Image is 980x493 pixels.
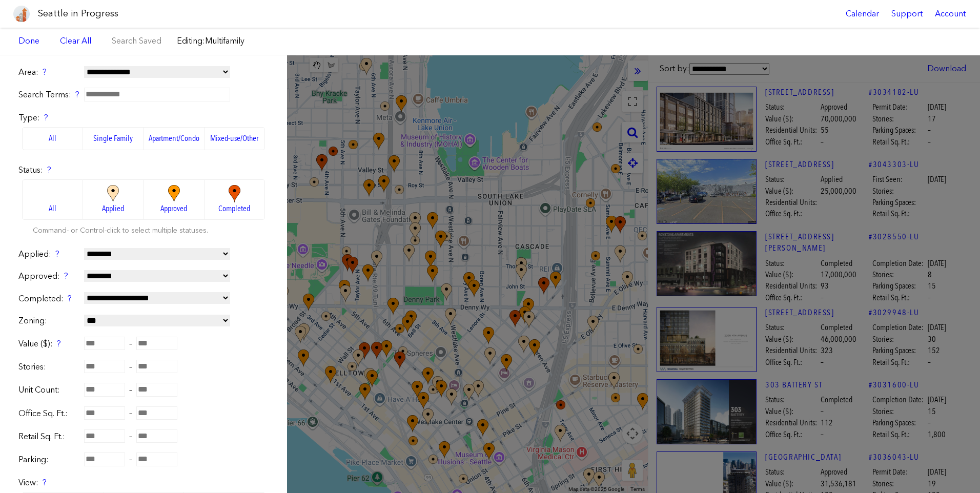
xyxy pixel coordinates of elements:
label: Office Sq. Ft.: [18,408,80,419]
img: applied_big.774532eacd1a.png [99,185,127,203]
div: ? [57,338,61,350]
div: ? [75,89,79,100]
label: Command- or Control-click to select multiple statuses. [33,225,208,236]
span: Multifamily [205,36,244,46]
div: – [18,338,269,350]
span: All [49,203,56,214]
div: – [18,407,269,420]
label: Single Family [83,127,144,150]
label: Approved: [18,271,80,282]
label: Applied: [18,249,80,260]
label: Retail Sq. Ft.: [18,431,80,442]
img: favicon-96x96.png [13,6,30,22]
span: Applied [102,203,124,214]
label: Status: [18,165,269,176]
img: completed_big.885be80b37c7.png [220,185,249,203]
label: Value ($): [18,338,80,350]
div: – [18,454,269,466]
label: Type: [18,112,269,124]
a: Clear All [55,32,96,50]
label: Parking: [18,454,80,465]
label: Completed: [18,293,80,304]
div: – [18,430,269,443]
label: Unit Count: [18,384,80,396]
label: Apartment/Condo [144,127,205,150]
div: ? [43,477,47,488]
label: Area: [18,67,80,78]
span: Completed [218,203,250,214]
label: Mixed-use/Other [205,127,265,150]
label: Editing: [177,35,244,47]
div: – [18,384,269,396]
div: ? [64,271,68,282]
label: All [22,127,83,150]
div: ? [43,67,47,78]
label: Search Terms: [18,89,80,100]
div: – [18,361,269,373]
h1: Seattle in Progress [38,7,118,20]
div: ? [55,249,59,260]
div: ? [47,165,51,176]
label: Zoning: [18,315,80,326]
label: View: [18,477,269,488]
label: Stories: [18,361,80,373]
span: Approved [160,203,187,214]
img: approved_big.0fafd13ebf52.png [160,185,188,203]
div: ? [44,112,48,124]
a: Done [13,32,45,50]
div: ? [68,293,72,304]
